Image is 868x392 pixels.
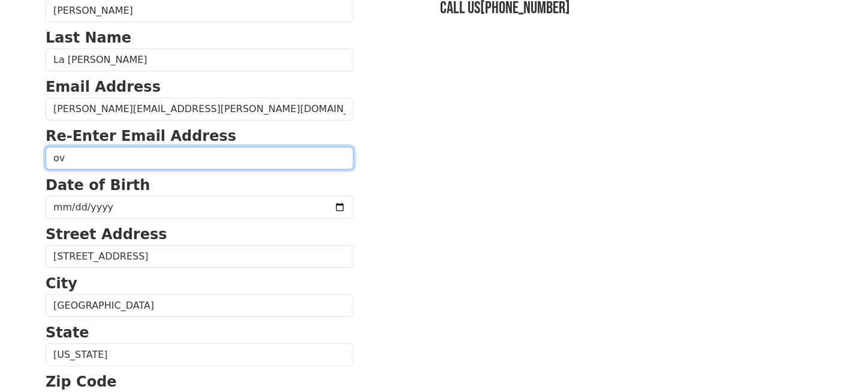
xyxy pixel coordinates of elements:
strong: Zip Code [46,373,117,390]
input: Street Address [46,245,354,268]
strong: City [46,275,77,292]
strong: Re-Enter Email Address [46,128,236,144]
input: Last Name [46,49,354,71]
strong: Last Name [46,29,131,46]
input: Re-Enter Email Address [46,147,354,170]
strong: Street Address [46,226,167,243]
strong: Email Address [46,79,161,95]
input: City [46,294,354,317]
input: Email Address [46,98,354,120]
strong: State [46,324,89,341]
strong: Date of Birth [46,177,150,194]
